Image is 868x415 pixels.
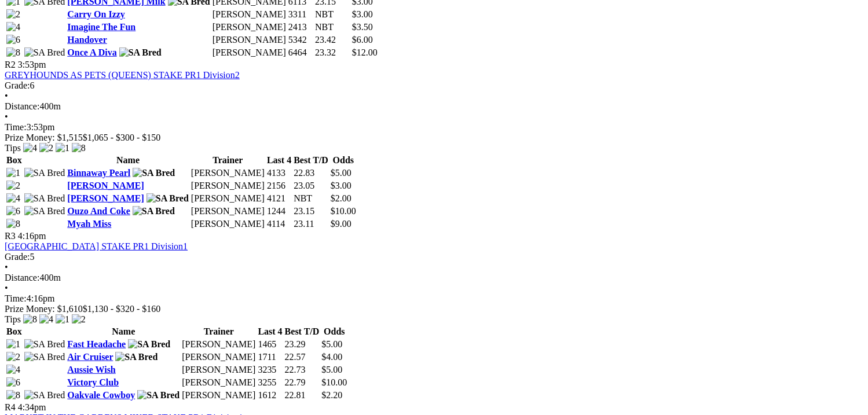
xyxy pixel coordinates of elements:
[266,205,292,217] td: 1244
[6,339,20,350] img: 1
[284,339,320,350] td: 23.29
[293,180,329,192] td: 23.05
[6,206,20,216] img: 6
[67,47,116,57] a: Once A Diva
[24,206,65,216] img: SA Bred
[284,351,320,363] td: 22.57
[24,168,65,178] img: SA Bred
[6,9,20,20] img: 2
[56,143,69,153] img: 1
[83,304,161,314] span: $1,130 - $320 - $160
[257,364,283,376] td: 3235
[331,219,351,229] span: $9.00
[137,390,180,401] img: SA Bred
[5,91,8,101] span: •
[6,326,22,336] span: Box
[6,47,20,58] img: 8
[67,155,189,166] th: Name
[6,365,20,375] img: 4
[191,155,265,166] th: Trainer
[133,168,175,178] img: SA Bred
[293,205,329,217] td: 23.15
[181,390,256,401] td: [PERSON_NAME]
[191,218,265,230] td: [PERSON_NAME]
[18,231,46,241] span: 4:16pm
[266,180,292,192] td: 2156
[5,80,863,91] div: 6
[24,352,65,362] img: SA Bred
[6,22,20,32] img: 4
[6,168,20,178] img: 1
[67,35,107,45] a: Handover
[5,70,240,80] a: GREYHOUNDS AS PETS (QUEENS) STAKE PR1 Division2
[284,326,320,337] th: Best T/D
[266,155,292,166] th: Last 4
[67,365,115,374] a: Aussie Wish
[331,181,351,190] span: $3.00
[284,364,320,376] td: 22.73
[67,390,135,400] a: Oakvale Cowboy
[288,34,313,46] td: 5342
[128,339,170,350] img: SA Bred
[284,377,320,388] td: 22.79
[191,180,265,192] td: [PERSON_NAME]
[212,47,287,58] td: [PERSON_NAME]
[181,339,256,350] td: [PERSON_NAME]
[147,193,189,204] img: SA Bred
[5,273,863,283] div: 400m
[5,283,8,293] span: •
[72,143,86,153] img: 8
[67,377,119,387] a: Victory Club
[5,314,21,324] span: Tips
[6,35,20,45] img: 6
[321,365,342,374] span: $5.00
[293,193,329,204] td: NBT
[5,252,30,262] span: Grade:
[115,352,158,362] img: SA Bred
[288,21,313,33] td: 2413
[293,218,329,230] td: 23.11
[5,143,21,153] span: Tips
[284,390,320,401] td: 22.81
[5,231,16,241] span: R3
[257,351,283,363] td: 1711
[133,206,175,216] img: SA Bred
[5,252,863,262] div: 5
[67,181,144,190] a: [PERSON_NAME]
[72,314,86,325] img: 2
[212,34,287,46] td: [PERSON_NAME]
[83,133,161,142] span: $1,065 - $300 - $150
[56,314,69,325] img: 1
[6,219,20,229] img: 8
[314,9,350,20] td: NBT
[191,205,265,217] td: [PERSON_NAME]
[257,390,283,401] td: 1612
[212,21,287,33] td: [PERSON_NAME]
[257,377,283,388] td: 3255
[266,167,292,179] td: 4133
[67,339,126,349] a: Fast Headache
[23,143,37,153] img: 4
[181,326,256,337] th: Trainer
[331,168,351,178] span: $5.00
[67,22,135,32] a: Imagine The Fun
[24,193,65,204] img: SA Bred
[293,155,329,166] th: Best T/D
[5,80,30,90] span: Grade:
[5,293,27,303] span: Time:
[266,193,292,204] td: 4121
[314,34,350,46] td: 23.42
[5,293,863,304] div: 4:16pm
[5,241,188,251] a: [GEOGRAPHIC_DATA] STAKE PR1 Division1
[321,352,342,362] span: $4.00
[321,339,342,349] span: $5.00
[5,122,27,132] span: Time:
[181,364,256,376] td: [PERSON_NAME]
[18,60,46,69] span: 3:53pm
[6,377,20,388] img: 6
[5,402,16,412] span: R4
[5,101,39,111] span: Distance:
[67,193,144,203] a: [PERSON_NAME]
[181,351,256,363] td: [PERSON_NAME]
[331,193,351,203] span: $2.00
